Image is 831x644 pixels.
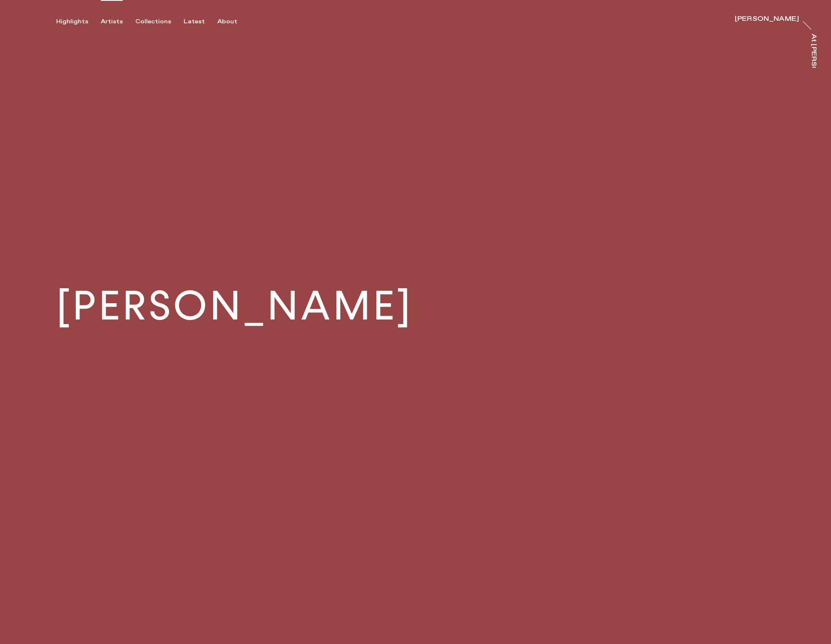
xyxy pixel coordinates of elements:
[56,286,413,326] h1: [PERSON_NAME]
[217,18,250,25] button: About
[135,18,184,25] button: Collections
[184,18,205,25] div: Latest
[101,18,135,25] button: Artists
[217,18,237,25] div: About
[810,34,817,108] div: At [PERSON_NAME]
[735,16,799,24] a: [PERSON_NAME]
[184,18,217,25] button: Latest
[56,18,88,25] div: Highlights
[809,34,817,68] a: At [PERSON_NAME]
[101,18,123,25] div: Artists
[56,18,101,25] button: Highlights
[135,18,171,25] div: Collections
